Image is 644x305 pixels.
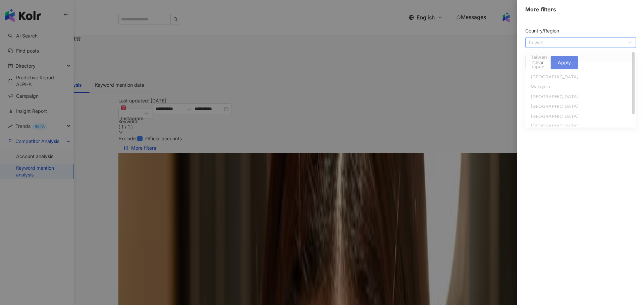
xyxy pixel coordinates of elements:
[531,54,631,62] div: Taiwan
[531,134,631,141] div: [GEOGRAPHIC_DATA]
[531,66,631,73] div: Japan
[531,111,631,119] div: [GEOGRAPHIC_DATA]
[525,5,636,13] div: More filters
[531,123,631,130] div: [GEOGRAPHIC_DATA]
[531,77,631,84] div: [GEOGRAPHIC_DATA]
[528,37,626,48] div: Taiwan
[531,88,631,96] div: Malaysia
[525,27,564,34] label: Country/Region
[531,100,631,107] div: [GEOGRAPHIC_DATA]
